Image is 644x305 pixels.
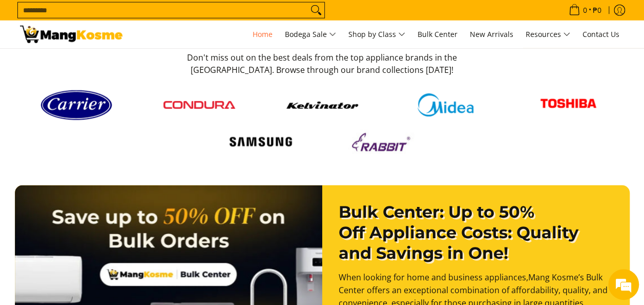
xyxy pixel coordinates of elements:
[389,93,502,117] a: Midea logo 405e5d5e af7e 429b b899 c48f4df307b6
[348,129,420,155] img: Logo rabbit
[465,21,518,48] a: New Arrivals
[286,102,358,109] img: Kelvinator button 9a26f67e caed 448c 806d e01e406ddbdc
[143,101,256,109] a: Condura logo red
[285,28,336,41] span: Bodega Sale
[327,129,440,155] a: Logo rabbit
[20,86,133,124] a: Carrier logo 1 98356 9b90b2e1 0bd1 49ad 9aa2 9ddb2e94a36b
[40,86,112,124] img: Carrier logo 1 98356 9b90b2e1 0bd1 49ad 9aa2 9ddb2e94a36b
[133,21,625,48] nav: Main Menu
[409,93,481,117] img: Midea logo 405e5d5e af7e 429b b899 c48f4df307b6
[247,21,278,48] a: Home
[412,21,463,48] a: Bulk Center
[280,21,341,48] a: Bodega Sale
[339,202,613,263] h2: Bulk Center: Up to 50% Off Appliance Costs: Quality and Savings in One!
[526,28,570,41] span: Resources
[470,29,513,39] span: New Arrivals
[20,26,122,43] img: Mang Kosme: Your Home Appliances Warehouse Sale Partner!
[308,3,324,18] button: Search
[253,29,273,39] span: Home
[348,28,405,41] span: Shop by Class
[577,21,625,48] a: Contact Us
[591,7,603,14] span: ₱0
[225,132,297,152] img: Logo samsung wordmark
[583,29,619,39] span: Contact Us
[566,5,605,16] span: •
[532,91,604,119] img: Toshiba logo
[184,51,461,76] h3: Don't miss out on the best deals from the top appliance brands in the [GEOGRAPHIC_DATA]. Browse t...
[343,21,410,48] a: Shop by Class
[266,102,379,109] a: Kelvinator button 9a26f67e caed 448c 806d e01e406ddbdc
[418,29,458,39] span: Bulk Center
[512,91,625,119] a: Toshiba logo
[581,7,589,14] span: 0
[521,21,575,48] a: Resources
[163,101,235,109] img: Condura logo red
[204,132,317,152] a: Logo samsung wordmark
